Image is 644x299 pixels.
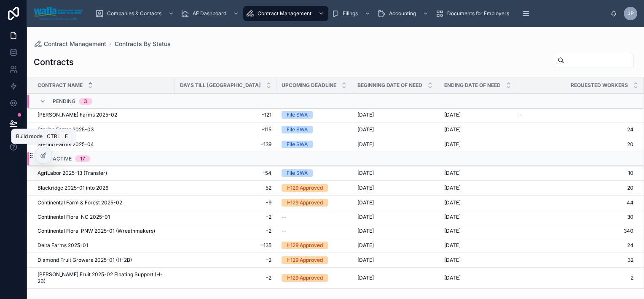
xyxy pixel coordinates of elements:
[282,256,347,264] a: I-129 Approved
[517,185,633,191] a: 20
[357,111,434,118] a: [DATE]
[357,82,422,89] span: Beginning Date of Need
[180,141,271,148] span: -139
[517,141,633,148] a: 20
[287,184,323,192] div: I-129 Approved
[357,275,374,281] span: [DATE]
[180,275,271,281] a: -2
[38,141,170,148] a: Sterino Farms 2025-04
[444,111,461,118] span: [DATE]
[53,98,75,105] span: Pending
[38,228,170,234] a: Continental Floral PNW 2025-01 (Wreathmakers)
[38,126,94,133] span: Sterino Farms 2025-03
[193,10,226,17] span: AE Dashboard
[282,199,347,207] a: I-129 Approved
[282,242,347,249] a: I-129 Approved
[282,126,347,133] a: File SWA
[38,242,170,249] a: Delta Farms 2025-01
[357,170,374,177] span: [DATE]
[444,170,461,177] span: [DATE]
[282,111,347,119] a: File SWA
[287,169,308,177] div: File SWA
[357,214,374,220] span: [DATE]
[287,141,308,148] div: File SWA
[80,155,85,162] div: 17
[517,126,633,133] span: 24
[517,242,633,249] a: 24
[357,126,434,133] a: [DATE]
[38,185,170,191] a: Blackridge 2025-01 into 2026
[107,10,161,17] span: Companies & Contacts
[357,199,374,206] span: [DATE]
[444,257,461,264] span: [DATE]
[38,228,155,234] span: Continental Floral PNW 2025-01 (Wreathmakers)
[180,185,271,191] a: 52
[287,242,323,249] div: I-129 Approved
[46,132,61,141] span: Ctrl
[243,6,328,21] a: Contract Management
[444,242,512,249] a: [DATE]
[357,111,374,118] span: [DATE]
[517,170,633,177] a: 10
[444,275,512,281] a: [DATE]
[444,275,461,281] span: [DATE]
[44,40,106,48] span: Contract Management
[178,6,243,21] a: AE Dashboard
[34,56,74,68] h1: Contracts
[444,141,461,148] span: [DATE]
[357,214,434,220] a: [DATE]
[282,169,347,177] a: File SWA
[517,199,633,206] a: 44
[444,185,461,191] span: [DATE]
[517,275,633,281] a: 2
[38,214,170,220] a: Continental Floral NC 2025-01
[444,199,512,206] a: [DATE]
[180,126,271,133] a: -115
[628,10,634,17] span: JP
[93,6,178,21] a: Companies & Contacts
[444,170,512,177] a: [DATE]
[517,111,522,118] span: --
[444,228,461,234] span: [DATE]
[38,185,108,191] span: Blackridge 2025-01 into 2026
[444,242,461,249] span: [DATE]
[444,199,461,206] span: [DATE]
[444,126,512,133] a: [DATE]
[444,214,461,220] span: [DATE]
[38,82,83,89] span: Contract Name
[34,40,106,48] a: Contract Management
[517,214,633,220] span: 30
[389,10,416,17] span: Accounting
[444,141,512,148] a: [DATE]
[444,185,512,191] a: [DATE]
[287,111,308,119] div: File SWA
[180,111,271,118] span: -121
[38,170,107,177] span: AgriLabor 2025-13 (Transfer)
[517,111,633,118] a: --
[180,228,271,234] a: -2
[180,242,271,249] a: -135
[38,170,170,177] a: AgriLabor 2025-13 (Transfer)
[287,256,323,264] div: I-129 Approved
[38,111,117,118] span: [PERSON_NAME] Farms 2025-02
[357,185,374,191] span: [DATE]
[282,274,347,282] a: I-129 Approved
[38,214,110,220] span: Continental Floral NC 2025-01
[38,257,170,264] a: Diamond Fruit Growers 2025-01 (H-2B)
[38,126,170,133] a: Sterino Farms 2025-03
[444,126,461,133] span: [DATE]
[287,274,323,282] div: I-129 Approved
[180,199,271,206] a: -9
[517,257,633,264] a: 32
[517,228,633,234] a: 340
[38,242,88,249] span: Delta Farms 2025-01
